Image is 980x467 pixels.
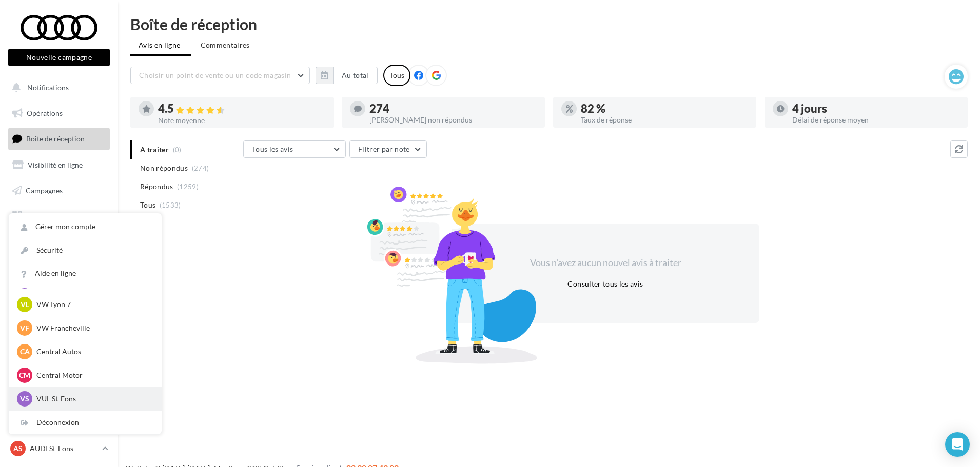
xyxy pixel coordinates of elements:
span: VF [20,323,29,333]
span: Opérations [27,109,63,117]
a: Opérations [6,103,112,124]
p: Central Autos [36,347,149,357]
span: VL [21,299,29,310]
span: Tous les avis [252,145,293,153]
span: Répondus [140,181,173,192]
a: PLV et print personnalisable [6,231,112,261]
a: Médiathèque [6,205,112,227]
div: Taux de réponse [581,116,748,124]
span: CA [20,347,30,357]
button: Consulter tous les avis [563,278,647,290]
a: Campagnes [6,180,112,201]
div: Open Intercom Messenger [945,432,970,457]
button: Tous les avis [243,140,346,158]
button: Filtrer par note [349,140,427,158]
span: Boîte de réception [26,134,85,143]
a: Gérer mon compte [9,215,162,238]
span: (1533) [160,201,181,209]
span: Commentaires [201,40,250,50]
a: Boîte de réception [6,128,112,150]
span: Notifications [27,83,69,92]
p: VUL St-Fons [36,394,149,404]
div: Boîte de réception [130,16,968,32]
span: (274) [192,164,209,172]
span: Visibilité en ligne [28,160,83,169]
p: Central Motor [36,370,149,380]
div: [PERSON_NAME] non répondus [369,116,537,124]
a: Aide en ligne [9,262,162,285]
div: Délai de réponse moyen [792,116,959,124]
span: Tous [140,200,155,210]
div: Déconnexion [9,411,162,434]
div: 4.5 [158,103,325,115]
div: 274 [369,103,537,114]
span: Campagnes [26,186,63,194]
span: VS [20,394,29,404]
span: AS [13,443,23,454]
a: Sécurité [9,239,162,262]
div: Note moyenne [158,117,325,124]
span: Non répondus [140,163,188,173]
div: 82 % [581,103,748,114]
button: Au total [316,67,378,84]
div: Tous [383,65,410,86]
button: Notifications [6,77,108,98]
span: (1259) [177,182,199,191]
div: 4 jours [792,103,959,114]
a: Visibilité en ligne [6,154,112,176]
p: VW Lyon 7 [36,299,149,310]
div: Vous n'avez aucun nouvel avis à traiter [517,256,694,270]
p: AUDI St-Fons [30,443,98,454]
span: Médiathèque [26,211,68,220]
button: Choisir un point de vente ou un code magasin [130,67,310,84]
button: Nouvelle campagne [8,49,110,66]
span: CM [19,370,30,380]
button: Au total [333,67,378,84]
span: Choisir un point de vente ou un code magasin [139,71,291,79]
p: VW Francheville [36,323,149,333]
a: AS AUDI St-Fons [8,439,110,458]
